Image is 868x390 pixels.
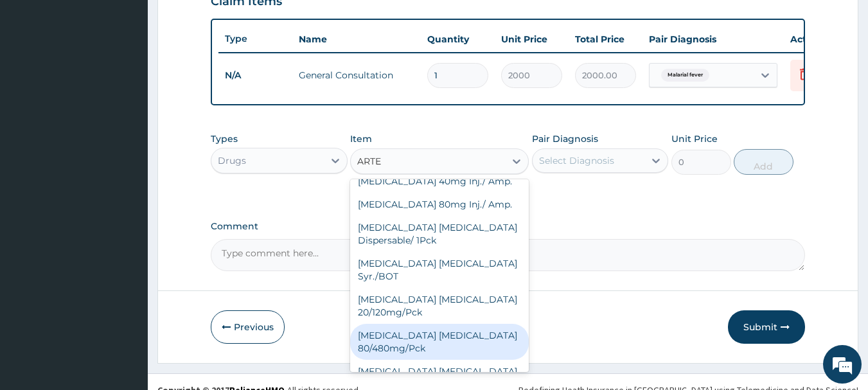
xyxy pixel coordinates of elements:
th: Quantity [421,26,495,52]
button: Add [734,149,793,175]
div: [MEDICAL_DATA] [MEDICAL_DATA] Dispersable/ 1Pck [350,216,529,252]
th: Name [292,26,421,52]
div: [MEDICAL_DATA] 80mg Inj./ Amp. [350,193,529,216]
div: Minimize live chat window [211,6,242,37]
td: General Consultation [292,62,421,88]
th: Unit Price [495,26,569,52]
label: Item [350,132,372,145]
div: [MEDICAL_DATA] [MEDICAL_DATA] 20/120mg/Pck [350,288,529,324]
button: Submit [728,310,805,344]
label: Comment [211,221,806,232]
div: Chat with us now [67,72,216,89]
div: [MEDICAL_DATA] [MEDICAL_DATA] 80/480mg/Pck [350,324,529,360]
textarea: Type your message and hit 'Enter' [6,256,245,301]
div: Drugs [218,154,246,167]
div: [MEDICAL_DATA] [MEDICAL_DATA] Syr./BOT [350,252,529,288]
td: N/A [218,64,292,87]
label: Unit Price [671,132,718,145]
button: Previous [211,310,285,344]
th: Pair Diagnosis [642,26,784,52]
img: d_794563401_company_1708531726252_794563401 [24,64,52,96]
th: Type [218,27,292,51]
th: Total Price [569,26,642,52]
div: [MEDICAL_DATA] 40mg Inj./ Amp. [350,170,529,193]
label: Types [211,134,238,145]
span: We're online! [75,114,177,244]
label: Pair Diagnosis [532,132,598,145]
div: Select Diagnosis [539,154,614,167]
span: Malarial fever [661,69,709,82]
th: Actions [784,26,848,52]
